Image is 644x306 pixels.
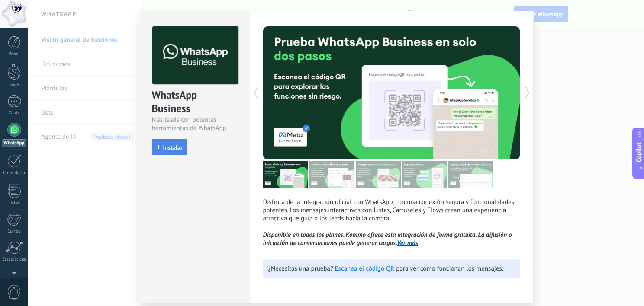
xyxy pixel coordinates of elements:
[356,161,401,188] img: tour_image_1009fe39f4f058b759f0df5a2b7f6f06.png
[2,229,27,234] div: Correo
[335,265,395,273] a: Escanea el código QR
[152,26,238,85] img: logo_main.png
[163,144,183,150] span: Instalar
[2,139,26,147] div: WhatsApp
[2,51,27,57] div: Panel
[152,88,237,116] div: WhatsApp Business
[263,231,512,247] i: Disponible en todos los planes. Kommo ofrece esta integración de forma gratuita. La difusión o in...
[402,161,447,188] img: tour_image_62c9952fc9cf984da8d1d2aa2c453724.png
[152,139,187,155] button: Instalar
[263,198,520,247] p: Disfruta de la integración oficial con WhatsApp, con una conexión segura y funcionalidades potent...
[263,161,308,188] img: tour_image_7a4924cebc22ed9e3259523e50fe4fd6.png
[634,143,643,163] span: Copilot
[397,239,418,247] a: Ver más
[268,265,333,273] span: ¿Necesitas una prueba?
[396,265,503,273] span: para ver cómo funcionan los mensajes.
[2,170,27,176] div: Calendario
[2,257,27,262] div: Estadísticas
[2,201,27,206] div: Listas
[152,116,237,132] div: Más leads con potentes herramientas de WhatsApp
[2,110,27,116] div: Chats
[309,161,354,188] img: tour_image_cc27419dad425b0ae96c2716632553fa.png
[448,161,493,188] img: tour_image_cc377002d0016b7ebaeb4dbe65cb2175.png
[2,83,27,88] div: Leads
